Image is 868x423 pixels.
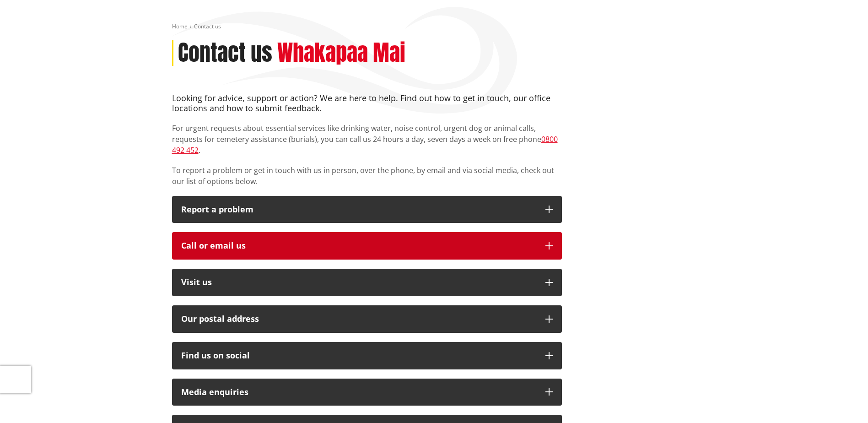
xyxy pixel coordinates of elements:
[181,278,536,287] p: Visit us
[172,269,562,296] button: Visit us
[826,385,859,418] iframe: Messenger Launcher
[277,40,405,66] h2: Whakapaa Mai
[181,315,536,324] h2: Our postal address
[172,93,562,113] h4: Looking for advice, support or action? We are here to help. Find out how to get in touch, our off...
[172,134,558,155] a: 0800 492 452
[172,232,562,260] button: Call or email us
[181,205,536,214] p: Report a problem
[172,123,562,156] p: For urgent requests about essential services like drinking water, noise control, urgent dog or an...
[172,305,562,333] button: Our postal address
[172,23,696,31] nav: breadcrumb
[181,241,536,250] div: Call or email us
[172,379,562,406] button: Media enquiries
[178,40,272,66] h1: Contact us
[172,165,562,187] p: To report a problem or get in touch with us in person, over the phone, by email and via social me...
[181,388,536,397] div: Media enquiries
[172,22,188,30] a: Home
[172,342,562,369] button: Find us on social
[172,196,562,223] button: Report a problem
[194,22,221,30] span: Contact us
[181,351,536,360] div: Find us on social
